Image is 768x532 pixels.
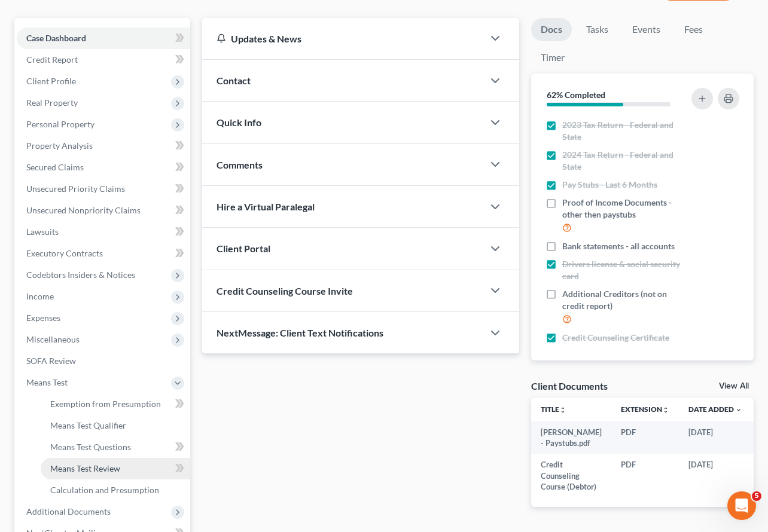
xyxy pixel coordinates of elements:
[50,485,159,495] span: Calculation and Presumption
[17,221,190,243] a: Lawsuits
[26,270,135,280] span: Codebtors Insiders & Notices
[17,135,190,157] a: Property Analysis
[562,179,657,191] span: Pay Stubs - Last 6 Months
[562,197,688,221] span: Proof of Income Documents -other then paystubs
[531,421,611,454] td: [PERSON_NAME] - Paystubs.pdf
[217,32,469,45] div: Updates & News
[26,119,95,129] span: Personal Property
[26,33,86,43] span: Case Dashboard
[217,243,270,254] span: Client Portal
[531,380,608,392] div: Client Documents
[562,258,688,282] span: Drivers license & social security card
[531,454,611,497] td: Credit Counseling Course (Debtor)
[26,184,125,194] span: Unsecured Priority Claims
[17,178,190,200] a: Unsecured Priority Claims
[26,291,54,301] span: Income
[26,162,84,172] span: Secured Claims
[26,205,141,215] span: Unsecured Nonpriority Claims
[623,18,670,41] a: Events
[26,54,78,65] span: Credit Report
[531,46,574,69] a: Timer
[562,240,675,252] span: Bank statements - all accounts
[50,442,131,452] span: Means Test Questions
[217,159,263,170] span: Comments
[679,421,752,454] td: [DATE]
[26,506,111,516] span: Additional Documents
[577,18,618,41] a: Tasks
[547,90,605,100] strong: 62% Completed
[26,97,78,108] span: Real Property
[26,377,68,387] span: Means Test
[17,243,190,264] a: Executory Contracts
[531,18,572,41] a: Docs
[41,393,190,415] a: Exemption from Presumption
[562,332,669,344] span: Credit Counseling Certificate
[50,463,120,473] span: Means Test Review
[562,149,688,173] span: 2024 Tax Return - Federal and State
[17,200,190,221] a: Unsecured Nonpriority Claims
[50,399,161,409] span: Exemption from Presumption
[217,117,261,128] span: Quick Info
[26,140,93,151] span: Property Analysis
[50,420,126,430] span: Means Test Qualifier
[675,18,713,41] a: Fees
[41,436,190,458] a: Means Test Questions
[541,405,566,414] a: Titleunfold_more
[662,406,669,414] i: unfold_more
[735,406,742,414] i: expand_more
[217,285,353,296] span: Credit Counseling Course Invite
[752,491,761,501] span: 5
[719,382,749,390] a: View All
[217,201,315,212] span: Hire a Virtual Paralegal
[26,227,59,237] span: Lawsuits
[17,49,190,71] a: Credit Report
[17,157,190,178] a: Secured Claims
[26,356,76,366] span: SOFA Review
[621,405,669,414] a: Extensionunfold_more
[727,491,756,520] iframe: Intercom live chat
[17,350,190,372] a: SOFA Review
[26,313,60,323] span: Expenses
[679,454,752,497] td: [DATE]
[611,454,679,497] td: PDF
[217,327,383,338] span: NextMessage: Client Text Notifications
[559,406,566,414] i: unfold_more
[41,479,190,501] a: Calculation and Presumption
[562,119,688,143] span: 2023 Tax Return - Federal and State
[26,248,103,258] span: Executory Contracts
[26,76,76,86] span: Client Profile
[562,288,688,312] span: Additional Creditors (not on credit report)
[17,27,190,49] a: Case Dashboard
[688,405,742,414] a: Date Added expand_more
[217,75,251,86] span: Contact
[611,421,679,454] td: PDF
[41,415,190,436] a: Means Test Qualifier
[26,334,80,344] span: Miscellaneous
[41,458,190,479] a: Means Test Review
